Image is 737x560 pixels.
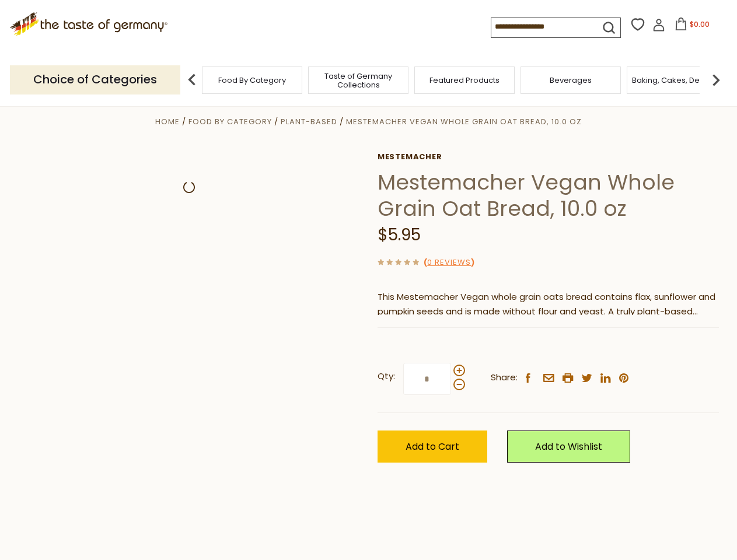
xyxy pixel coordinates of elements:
[10,65,180,94] p: Choice of Categories
[180,68,204,92] img: previous arrow
[378,430,487,463] button: Add to Cart
[218,76,286,85] a: Food By Category
[378,223,421,246] span: $5.95
[429,76,500,85] a: Featured Products
[155,116,180,127] a: Home
[507,430,630,463] a: Add to Wishlist
[378,169,719,222] h1: Mestemacher Vegan Whole Grain Oat Bread, 10.0 oz
[427,257,471,269] a: 0 Reviews
[424,257,474,268] span: ( )
[550,76,592,85] a: Beverages
[406,440,459,453] span: Add to Cart
[491,370,518,385] span: Share:
[378,369,395,384] strong: Qty:
[281,116,337,127] a: Plant-Based
[378,152,719,162] a: Mestemacher
[378,290,719,319] p: This Mestemacher Vegan whole grain oats bread contains flax, sunflower and pumpkin seeds and is m...
[632,76,722,85] a: Baking, Cakes, Desserts
[188,116,272,127] a: Food By Category
[690,19,710,29] span: $0.00
[704,68,728,92] img: next arrow
[346,116,582,127] a: Mestemacher Vegan Whole Grain Oat Bread, 10.0 oz
[668,17,717,35] button: $0.00
[312,72,405,89] a: Taste of Germany Collections
[403,363,451,395] input: Qty:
